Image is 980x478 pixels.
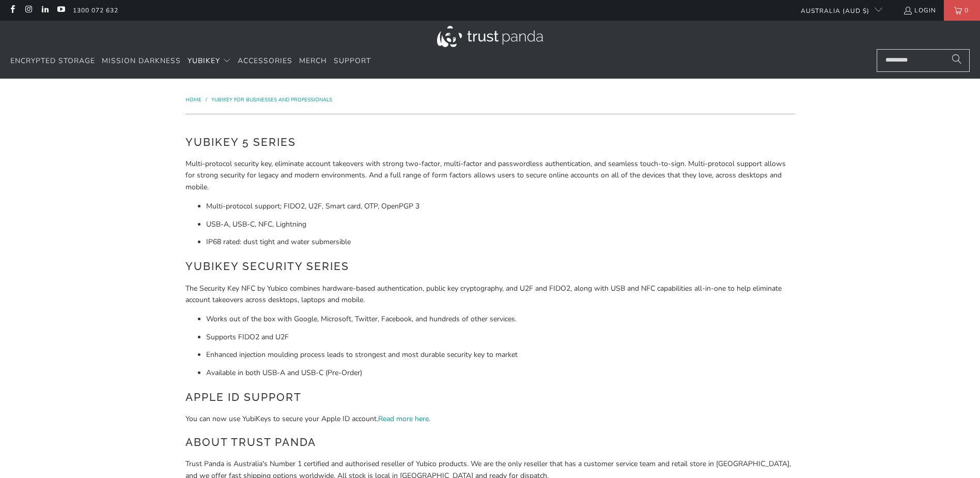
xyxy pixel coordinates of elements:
button: Search [944,49,970,72]
li: USB-A, USB-C, NFC, Lightning [206,219,795,230]
a: Read more here [378,414,429,424]
h2: Apple ID Support [185,389,795,406]
h2: YubiKey 5 Series [185,134,795,151]
a: Trust Panda Australia on Instagram [24,6,33,14]
span: Accessories [238,56,292,66]
span: Merch [299,56,327,66]
span: Mission Darkness [102,56,181,66]
a: Encrypted Storage [10,49,95,73]
a: Support [334,49,371,73]
p: Multi-protocol security key, eliminate account takeovers with strong two-factor, multi-factor and... [185,158,795,193]
p: You can now use YubiKeys to secure your Apple ID account. . [185,413,795,425]
a: Trust Panda Australia on Facebook [8,6,17,14]
li: Supports FIDO2 and U2F [206,332,795,343]
nav: Translation missing: en.navigation.header.main_nav [10,49,371,73]
h2: About Trust Panda [185,434,795,451]
a: Mission Darkness [102,49,181,73]
span: Encrypted Storage [10,56,95,66]
a: YubiKey for Businesses and Professionals [211,96,332,103]
li: Works out of the box with Google, Microsoft, Twitter, Facebook, and hundreds of other services. [206,313,795,325]
a: Trust Panda Australia on YouTube [56,6,65,14]
span: / [206,96,207,103]
a: 1300 072 632 [73,5,118,16]
span: Support [334,56,371,66]
a: Accessories [238,49,292,73]
img: Trust Panda Australia [437,26,543,47]
p: The Security Key NFC by Yubico combines hardware-based authentication, public key cryptography, a... [185,283,795,306]
li: IP68 rated: dust tight and water submersible [206,236,795,248]
a: Merch [299,49,327,73]
a: Home [185,96,203,103]
a: Trust Panda Australia on LinkedIn [40,6,49,14]
input: Search... [877,49,970,72]
span: YubiKey [188,56,220,66]
h2: YubiKey Security Series [185,258,795,275]
li: Multi-protocol support; FIDO2, U2F, Smart card, OTP, OpenPGP 3 [206,201,795,212]
summary: YubiKey [188,49,231,73]
li: Enhanced injection moulding process leads to strongest and most durable security key to market [206,349,795,361]
span: Home [185,96,201,103]
a: Login [903,5,936,16]
li: Available in both USB-A and USB-C (Pre-Order) [206,367,795,379]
